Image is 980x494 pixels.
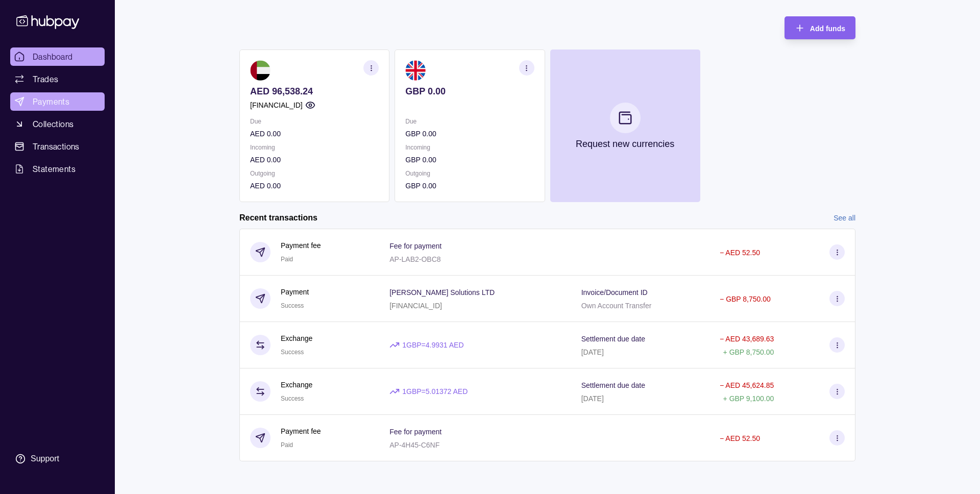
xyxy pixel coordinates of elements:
[405,86,534,97] p: GBP 0.00
[33,95,69,108] span: Payments
[720,381,774,389] p: − AED 45,624.85
[281,349,304,356] span: Success
[10,160,105,178] a: Statements
[10,92,105,111] a: Payments
[550,50,700,202] button: Request new currencies
[581,348,604,356] p: [DATE]
[720,249,760,257] p: − AED 52.50
[720,434,760,442] p: − AED 52.50
[10,70,105,88] a: Trades
[785,16,855,39] button: Add funds
[250,154,379,165] p: AED 0.00
[810,24,845,33] span: Add funds
[405,180,534,191] p: GBP 0.00
[581,302,652,310] p: Own Account Transfer
[33,73,58,85] span: Trades
[720,295,771,303] p: − GBP 8,750.00
[405,142,534,153] p: Incoming
[402,386,468,397] p: 1 GBP = 5.01372 AED
[720,335,774,343] p: − AED 43,689.63
[31,453,59,464] div: Support
[389,428,442,436] p: Fee for payment
[250,168,379,179] p: Outgoing
[250,128,379,139] p: AED 0.00
[281,426,321,437] p: Payment fee
[250,86,379,97] p: AED 96,538.24
[239,212,317,224] h2: Recent transactions
[389,441,439,449] p: AP-4H45-C6NF
[581,288,648,297] p: Invoice/Document ID
[389,242,442,250] p: Fee for payment
[405,168,534,179] p: Outgoing
[250,60,271,81] img: ae
[33,118,73,130] span: Collections
[10,115,105,133] a: Collections
[281,441,293,449] span: Paid
[834,212,855,224] a: See all
[723,348,774,356] p: + GBP 8,750.00
[10,47,105,66] a: Dashboard
[281,333,312,344] p: Exchange
[405,128,534,139] p: GBP 0.00
[33,140,80,153] span: Transactions
[33,51,73,63] span: Dashboard
[581,394,604,403] p: [DATE]
[389,255,440,263] p: AP-LAB2-OBC8
[389,302,442,310] p: [FINANCIAL_ID]
[10,448,105,470] a: Support
[33,163,76,175] span: Statements
[723,394,774,403] p: + GBP 9,100.00
[405,60,426,81] img: gb
[281,379,312,390] p: Exchange
[281,302,304,309] span: Success
[281,395,304,402] span: Success
[250,142,379,153] p: Incoming
[250,116,379,127] p: Due
[250,100,303,111] p: [FINANCIAL_ID]
[581,381,645,389] p: Settlement due date
[581,335,645,343] p: Settlement due date
[281,240,321,251] p: Payment fee
[402,339,463,351] p: 1 GBP = 4.9931 AED
[576,138,674,150] p: Request new currencies
[281,286,309,298] p: Payment
[281,256,293,263] span: Paid
[250,180,379,191] p: AED 0.00
[10,137,105,156] a: Transactions
[405,154,534,165] p: GBP 0.00
[405,116,534,127] p: Due
[389,288,495,297] p: [PERSON_NAME] Solutions LTD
